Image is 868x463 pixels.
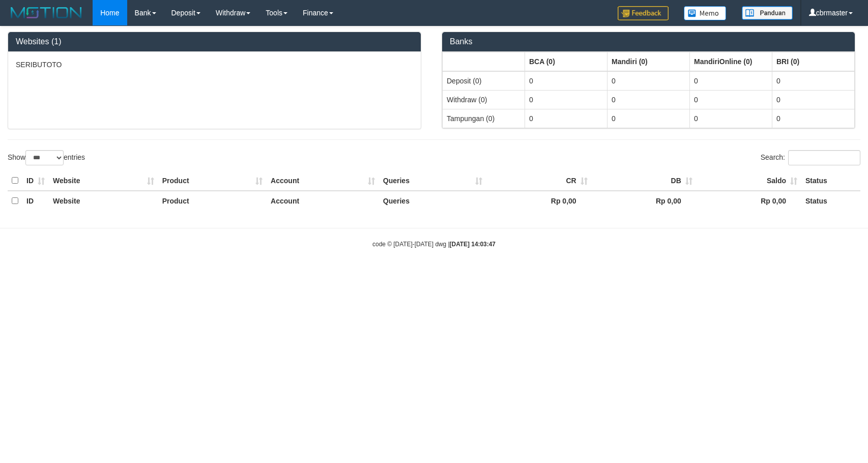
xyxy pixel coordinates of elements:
[158,171,267,191] th: Product
[450,37,847,46] h3: Banks
[607,52,690,71] th: Group: activate to sort column ascending
[450,241,496,248] strong: [DATE] 14:03:47
[158,191,267,211] th: Product
[372,241,496,248] small: code © [DATE]-[DATE] dwg |
[267,191,379,211] th: Account
[486,171,591,191] th: CR
[443,52,525,71] th: Group: activate to sort column ascending
[607,71,690,91] td: 0
[267,171,379,191] th: Account
[684,6,727,20] img: Button%20Memo.svg
[697,191,801,211] th: Rp 0,00
[772,71,855,91] td: 0
[443,71,525,91] td: Deposit (0)
[443,90,525,109] td: Withdraw (0)
[443,109,525,128] td: Tampungan (0)
[618,6,669,20] img: Feedback.jpg
[379,191,487,211] th: Queries
[607,90,690,109] td: 0
[772,90,855,109] td: 0
[49,171,158,191] th: Website
[742,6,793,20] img: panduan.png
[690,90,772,109] td: 0
[22,191,49,211] th: ID
[772,109,855,128] td: 0
[607,109,690,128] td: 0
[525,52,607,71] th: Group: activate to sort column ascending
[49,191,158,211] th: Website
[379,171,487,191] th: Queries
[8,150,85,165] label: Show entries
[801,171,860,191] th: Status
[16,37,413,46] h3: Websites (1)
[25,150,64,165] select: Showentries
[486,191,591,211] th: Rp 0,00
[592,191,697,211] th: Rp 0,00
[690,52,772,71] th: Group: activate to sort column ascending
[8,5,85,20] img: MOTION_logo.png
[525,71,607,91] td: 0
[16,60,413,70] p: SERIBUTOTO
[772,52,855,71] th: Group: activate to sort column ascending
[761,150,860,165] label: Search:
[525,90,607,109] td: 0
[697,171,801,191] th: Saldo
[525,109,607,128] td: 0
[788,150,860,165] input: Search:
[690,71,772,91] td: 0
[22,171,49,191] th: ID
[592,171,697,191] th: DB
[690,109,772,128] td: 0
[801,191,860,211] th: Status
